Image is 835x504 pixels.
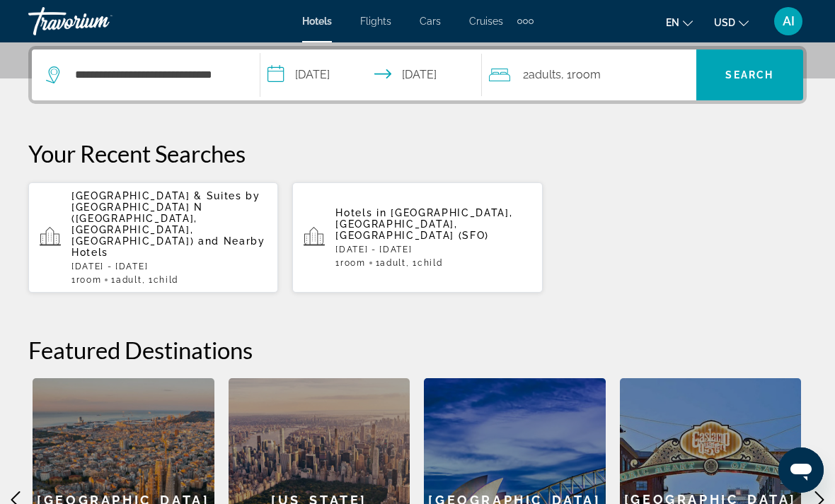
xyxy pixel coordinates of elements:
a: Travorium [28,3,170,40]
p: [DATE] - [DATE] [71,262,267,271]
span: Room [572,68,601,81]
button: Extra navigation items [517,10,534,33]
span: Adult [380,258,405,268]
button: [GEOGRAPHIC_DATA] & Suites by [GEOGRAPHIC_DATA] N ([GEOGRAPHIC_DATA], [GEOGRAPHIC_DATA], [GEOGRAP... [28,182,278,293]
span: 1 [71,275,101,285]
h2: Featured Destinations [28,336,807,364]
button: Change currency [714,12,749,33]
span: , 1 [561,65,601,85]
p: [DATE] - [DATE] [335,245,531,254]
span: 1 [376,258,406,268]
span: , 1 [406,258,442,268]
span: Search [725,69,773,81]
button: Hotels in [GEOGRAPHIC_DATA], [GEOGRAPHIC_DATA], [GEOGRAPHIC_DATA] (SFO)[DATE] - [DATE]1Room1Adult... [292,182,542,293]
span: , 1 [142,275,178,285]
a: Hotels [302,16,332,27]
a: Cruises [469,16,503,27]
span: 2 [523,65,561,85]
p: Your Recent Searches [28,139,807,168]
a: Cars [420,16,441,27]
button: User Menu [770,6,807,36]
iframe: Кнопка запуска окна обмена сообщениями [778,447,824,493]
span: Child [154,275,178,285]
button: Search [696,49,803,100]
span: 1 [111,275,142,285]
span: Child [417,258,442,268]
span: Room [340,258,366,268]
span: Hotels in [335,207,386,218]
span: Room [76,275,102,285]
span: en [666,17,679,28]
a: Flights [360,16,391,27]
button: Travelers: 2 adults, 0 children [482,49,696,100]
span: and Nearby Hotels [71,235,265,258]
span: Adult [116,275,142,285]
span: Adults [529,68,561,81]
span: [GEOGRAPHIC_DATA] & Suites by [GEOGRAPHIC_DATA] N ([GEOGRAPHIC_DATA], [GEOGRAPHIC_DATA], [GEOGRAP... [71,190,260,247]
button: Change language [666,12,693,33]
span: 1 [335,258,365,268]
div: Search widget [32,49,803,100]
span: [GEOGRAPHIC_DATA], [GEOGRAPHIC_DATA], [GEOGRAPHIC_DATA] (SFO) [335,207,512,241]
span: USD [714,17,735,28]
button: Check-in date: Sep 13, 2025 Check-out date: Sep 20, 2025 [260,49,482,100]
span: AI [783,14,795,28]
